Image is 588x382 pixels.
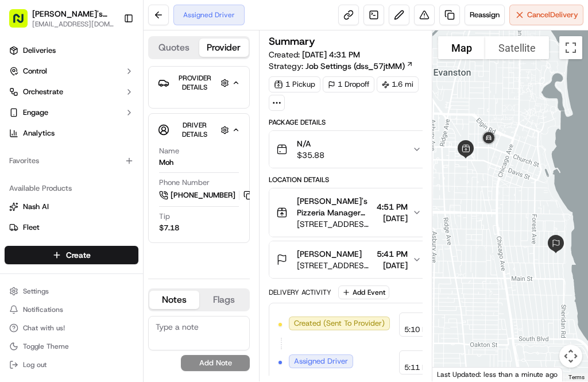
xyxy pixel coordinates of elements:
[23,66,47,76] span: Control
[109,167,184,178] span: API Documentation
[269,76,320,92] div: 1 Pickup
[32,8,114,20] button: [PERSON_NAME]'s Pizzeria
[5,179,138,198] div: Available Products
[5,357,138,373] button: Log out
[465,5,505,25] button: Reassign
[485,36,549,59] button: Show satellite imagery
[11,47,209,65] p: Welcome 👋
[23,87,63,97] span: Orchestrate
[269,60,413,72] div: Strategy:
[23,202,49,212] span: Nash AI
[23,45,56,56] span: Deliveries
[559,345,582,368] button: Map camera controls
[66,249,91,261] span: Create
[297,138,324,149] span: N/A
[158,118,240,141] button: Driver Details
[149,291,199,309] button: Notes
[159,211,170,222] span: Tip
[5,5,119,32] button: [PERSON_NAME]'s Pizzeria[EMAIL_ADDRESS][DOMAIN_NAME]
[9,202,134,212] a: Nash AI
[23,323,65,333] span: Chat with us!
[159,223,179,233] div: $7.18
[11,110,32,131] img: 1736555255976-a54dd68f-1ca7-489b-9aae-adbdc363a1c4
[159,157,173,168] div: Moh
[5,302,138,318] button: Notifications
[23,107,48,118] span: Engage
[377,260,408,271] span: [DATE]
[23,287,49,296] span: Settings
[5,338,138,354] button: Toggle Theme
[23,305,63,314] span: Notifications
[377,213,408,224] span: [DATE]
[269,188,428,237] button: [PERSON_NAME]'s Pizzeria Manager Manager[STREET_ADDRESS][PERSON_NAME]4:51 PM[DATE]
[159,146,179,156] span: Name
[81,194,139,203] a: Powered byPylon
[509,5,583,25] button: CancelDelivery
[5,320,138,336] button: Chat with us!
[404,362,450,373] span: 5:11 PM CDT
[297,195,372,218] span: [PERSON_NAME]'s Pizzeria Manager Manager
[171,190,235,200] span: [PHONE_NUMBER]
[305,60,413,72] a: Job Settings (dss_57jtMM)
[305,60,405,72] span: Job Settings (dss_57jtMM)
[269,175,429,184] div: Location Details
[159,189,254,202] a: [PHONE_NUMBER]
[159,178,210,188] span: Phone Number
[338,285,389,299] button: Add Event
[32,20,114,29] span: [EMAIL_ADDRESS][DOMAIN_NAME]
[297,218,372,230] span: [STREET_ADDRESS][PERSON_NAME]
[269,288,331,297] div: Delivery Activity
[7,162,92,183] a: 📗Knowledge Base
[23,167,88,178] span: Knowledge Base
[470,10,500,20] span: Reassign
[182,121,207,139] span: Driver Details
[5,103,138,122] button: Engage
[527,10,578,20] span: Cancel Delivery
[97,168,106,177] div: 💻
[435,366,473,381] img: Google
[5,246,138,264] button: Create
[302,49,360,60] span: [DATE] 4:31 PM
[5,283,138,299] button: Settings
[23,342,69,351] span: Toggle Theme
[297,260,372,271] span: [STREET_ADDRESS][PERSON_NAME]
[114,195,139,203] span: Pylon
[92,162,189,183] a: 💻API Documentation
[568,374,585,380] a: Terms (opens in new tab)
[5,124,138,142] a: Analytics
[5,62,138,80] button: Control
[23,360,47,369] span: Log out
[5,83,138,101] button: Orchestrate
[158,71,240,94] button: Provider Details
[294,356,348,366] span: Assigned Driver
[432,367,563,381] div: Last Updated: less than a minute ago
[195,114,209,128] button: Start new chat
[377,76,419,92] div: 1.6 mi
[9,222,134,233] a: Fleet
[30,75,207,87] input: Got a question? Start typing here...
[294,318,385,329] span: Created (Sent To Provider)
[435,366,473,381] a: Open this area in Google Maps (opens a new window)
[11,13,34,36] img: Nash
[377,201,408,213] span: 4:51 PM
[377,248,408,260] span: 5:41 PM
[404,325,450,335] span: 5:10 PM CDT
[297,149,324,161] span: $35.88
[269,118,429,127] div: Package Details
[269,36,315,47] h3: Summary
[199,291,249,309] button: Flags
[5,41,138,60] a: Deliveries
[23,222,40,233] span: Fleet
[199,38,249,57] button: Provider
[39,110,188,122] div: Start new chat
[269,241,428,278] button: [PERSON_NAME][STREET_ADDRESS][PERSON_NAME]5:41 PM[DATE]
[5,198,138,216] button: Nash AI
[559,36,582,59] button: Toggle fullscreen view
[5,152,138,170] div: Favorites
[179,74,211,92] span: Provider Details
[323,76,374,92] div: 1 Dropoff
[11,168,21,177] div: 📗
[5,218,138,237] button: Fleet
[297,248,362,260] span: [PERSON_NAME]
